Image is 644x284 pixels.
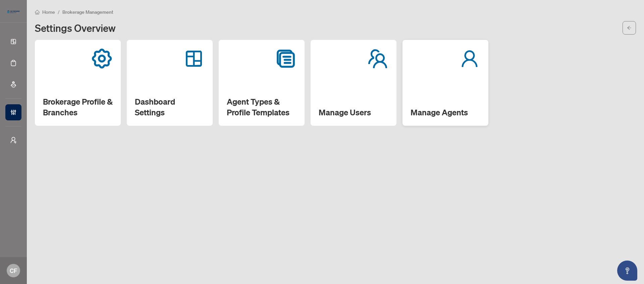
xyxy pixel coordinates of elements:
img: logo [5,8,21,15]
h1: Settings Overview [35,22,116,33]
span: home [35,10,40,14]
span: CF [10,266,17,275]
span: arrow-left [627,25,632,30]
span: Home [42,9,55,15]
li: / [58,8,60,16]
span: user-switch [10,137,17,144]
h2: Dashboard Settings [135,96,205,118]
h2: Manage Agents [411,107,480,118]
span: Brokerage Management [62,9,113,15]
h2: Agent Types & Profile Templates [227,96,297,118]
button: Open asap [617,261,637,281]
h2: Manage Users [319,107,388,118]
h2: Brokerage Profile & Branches [43,96,113,118]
